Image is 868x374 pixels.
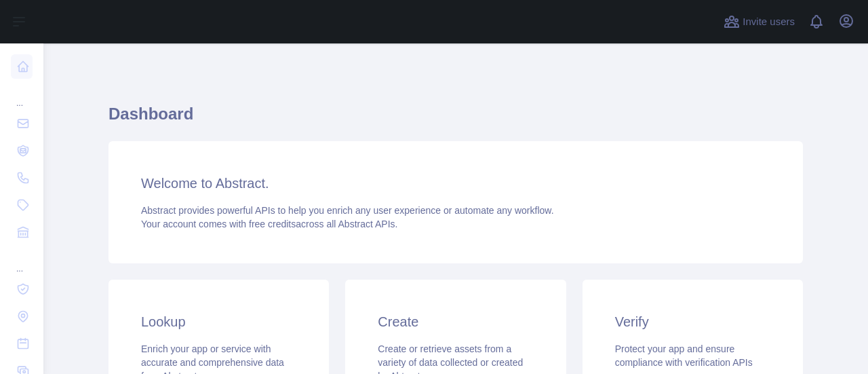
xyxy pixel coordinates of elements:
h3: Lookup [141,312,296,331]
span: free credits [249,219,296,229]
div: ... [11,81,33,109]
h3: Verify [615,312,770,331]
button: Invite users [721,11,797,33]
h1: Dashboard [108,103,803,136]
span: Protect your app and ensure compliance with verification APIs [615,343,753,368]
h3: Welcome to Abstract. [141,174,770,193]
span: Abstract provides powerful APIs to help you enrich any user experience or automate any workflow. [141,205,554,216]
span: Your account comes with across all Abstract APIs. [141,219,397,229]
div: ... [11,247,33,274]
h3: Create [378,312,533,331]
span: Invite users [743,14,795,30]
